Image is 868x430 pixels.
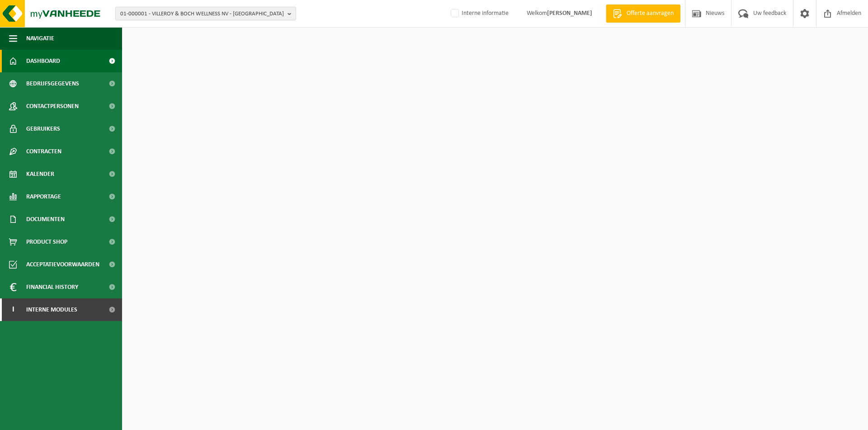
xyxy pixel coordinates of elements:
[449,7,509,20] label: Interne informatie
[26,185,61,208] span: Rapportage
[26,298,77,321] span: Interne modules
[26,253,99,276] span: Acceptatievoorwaarden
[26,50,60,72] span: Dashboard
[26,140,61,163] span: Contracten
[26,72,79,95] span: Bedrijfsgegevens
[547,10,592,17] strong: [PERSON_NAME]
[26,95,79,118] span: Contactpersonen
[26,27,54,50] span: Navigatie
[120,7,284,21] span: 01-000001 - VILLEROY & BOCH WELLNESS NV - [GEOGRAPHIC_DATA]
[115,7,296,20] button: 01-000001 - VILLEROY & BOCH WELLNESS NV - [GEOGRAPHIC_DATA]
[9,298,17,321] span: I
[624,9,676,18] span: Offerte aanvragen
[26,276,78,298] span: Financial History
[26,231,67,253] span: Product Shop
[606,5,680,23] a: Offerte aanvragen
[26,118,60,140] span: Gebruikers
[26,163,54,185] span: Kalender
[26,208,65,231] span: Documenten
